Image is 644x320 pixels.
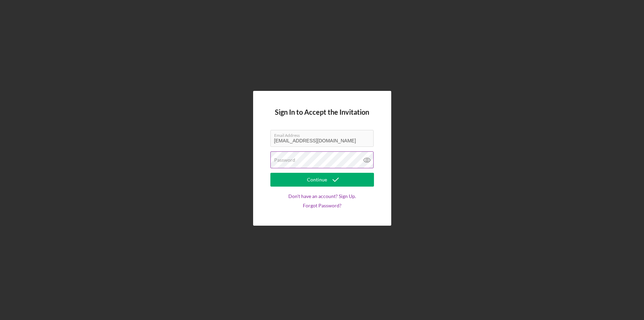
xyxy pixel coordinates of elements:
a: Forgot Password? [303,203,342,208]
a: Don't have an account? Sign Up. [288,194,356,199]
h4: Sign In to Accept the Invitation [275,108,369,116]
div: Continue [307,173,327,187]
button: Continue [270,173,374,187]
label: Email Address [274,130,374,138]
label: Password [274,157,295,163]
